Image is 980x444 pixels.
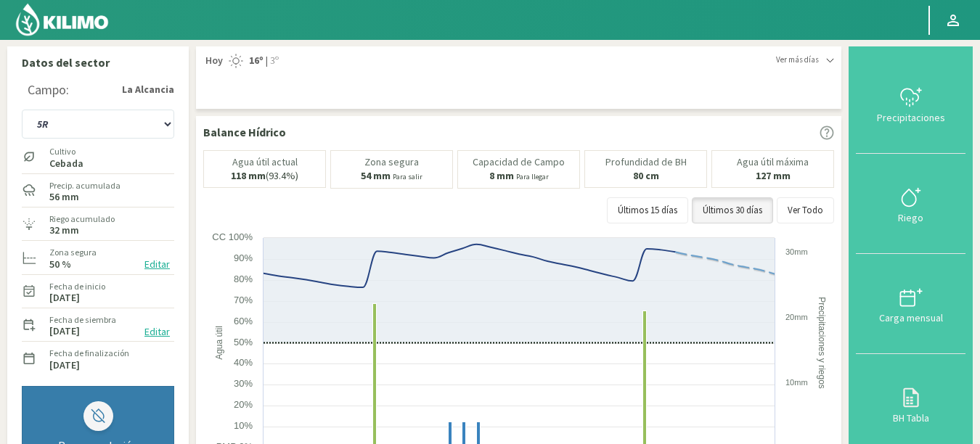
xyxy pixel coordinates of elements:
[49,280,105,293] label: Fecha de inicio
[234,357,253,368] text: 40%
[692,197,773,223] button: Últimos 30 días
[856,54,965,154] button: Precipitaciones
[516,172,549,181] small: Para llegar
[49,192,79,202] label: 56 mm
[49,246,97,259] label: Zona segura
[737,157,809,168] p: Agua útil máxima
[860,413,961,423] div: BH Tabla
[234,252,253,263] text: 90%
[49,145,83,158] label: Cultivo
[817,297,827,389] text: Precipitaciones y riegos
[49,260,71,269] label: 50 %
[234,295,253,305] text: 70%
[860,112,961,123] div: Precipitaciones
[203,54,223,68] span: Hoy
[49,226,79,235] label: 32 mm
[364,157,419,168] p: Zona segura
[756,169,791,182] b: 127 mm
[633,169,659,182] b: 80 cm
[234,420,253,431] text: 10%
[28,83,69,97] div: Campo:
[473,157,565,168] p: Capacidad de Campo
[393,172,422,181] small: Para salir
[234,337,253,348] text: 50%
[231,169,266,182] b: 118 mm
[785,247,808,256] text: 30mm
[607,197,688,223] button: Últimos 15 días
[234,316,253,326] text: 60%
[361,169,391,182] b: 54 mm
[489,169,514,182] b: 8 mm
[49,347,129,360] label: Fecha de finalización
[785,313,808,321] text: 20mm
[203,123,286,141] p: Balance Hídrico
[605,157,687,168] p: Profundidad de BH
[140,256,174,273] button: Editar
[231,170,298,181] p: (93.4%)
[234,378,253,389] text: 30%
[268,54,279,68] span: 3º
[49,179,121,192] label: Precip. acumulada
[860,213,961,223] div: Riego
[15,2,110,37] img: Kilimo
[22,54,174,71] p: Datos del sector
[49,313,116,326] label: Fecha de siembra
[856,154,965,254] button: Riego
[777,197,834,223] button: Ver Todo
[860,313,961,323] div: Carga mensual
[49,213,115,226] label: Riego acumulado
[234,274,253,284] text: 80%
[212,231,253,242] text: CC 100%
[49,293,80,303] label: [DATE]
[214,326,224,360] text: Agua útil
[234,399,253,410] text: 20%
[266,54,268,68] span: |
[249,54,264,67] strong: 16º
[49,159,83,168] label: Cebada
[122,82,174,97] strong: La Alcancia
[856,254,965,354] button: Carga mensual
[49,326,80,336] label: [DATE]
[785,378,808,387] text: 10mm
[776,54,819,66] span: Ver más días
[232,157,298,168] p: Agua útil actual
[140,324,174,340] button: Editar
[49,361,80,370] label: [DATE]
